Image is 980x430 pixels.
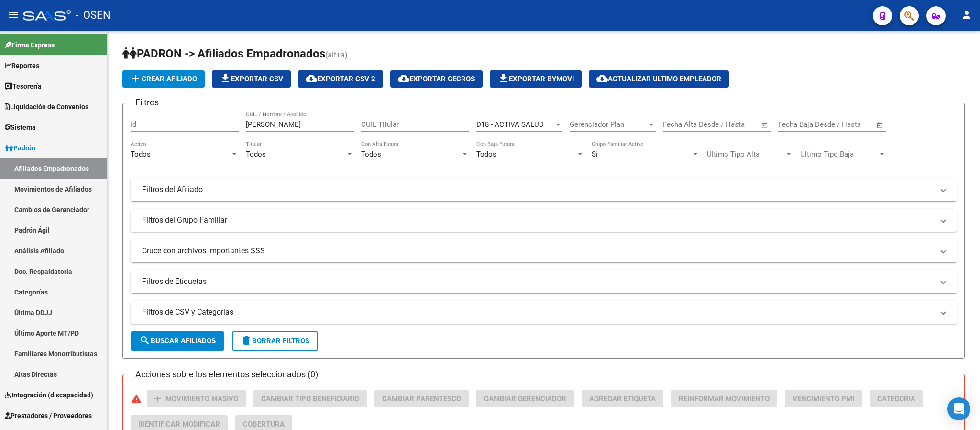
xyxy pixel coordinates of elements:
mat-expansion-panel-header: Filtros del Afiliado [131,178,957,201]
mat-icon: menu [8,9,19,21]
span: Crear Afiliado [130,75,197,83]
button: Borrar Filtros [232,331,318,351]
mat-icon: person [961,9,972,21]
span: Todos [246,150,266,158]
span: Reinformar Movimiento [679,395,770,403]
span: D18 - ACTIVA SALUD [476,120,544,129]
span: Exportar CSV 2 [306,75,375,83]
span: Borrar Filtros [241,337,309,345]
button: Open calendar [875,120,886,131]
button: Actualizar ultimo Empleador [589,70,729,88]
span: Cobertura [243,420,285,429]
span: Ultimo Tipo Baja [800,150,878,158]
mat-panel-title: Filtros de CSV y Categorias [142,307,934,317]
span: Gerenciador Plan [570,120,647,129]
div: Open Intercom Messenger [947,397,970,420]
mat-panel-title: Filtros del Grupo Familiar [142,215,934,226]
span: (alt+a) [325,50,348,59]
button: Reinformar Movimiento [671,390,777,407]
span: Sistema [5,122,36,133]
span: Categoria [877,395,915,403]
button: Open calendar [760,120,771,131]
button: Agregar Etiqueta [582,390,663,407]
mat-expansion-panel-header: Filtros de CSV y Categorias [131,301,957,324]
span: Tesorería [5,81,42,91]
button: Categoria [870,390,923,407]
span: Todos [131,150,151,158]
span: Identificar Modificar [138,420,220,429]
button: Cambiar Gerenciador [476,390,574,407]
span: Cambiar Tipo Beneficiario [261,395,359,403]
mat-icon: add [152,393,164,405]
span: Prestadores / Proveedores [5,410,92,421]
input: Start date [663,120,694,129]
mat-panel-title: Cruce con archivos importantes SSS [142,246,934,256]
button: Cambiar Parentesco [374,390,469,407]
span: Cambiar Gerenciador [484,395,566,403]
button: Crear Afiliado [122,70,205,88]
button: Buscar Afiliados [131,331,224,351]
mat-expansion-panel-header: Filtros de Etiquetas [131,270,957,293]
mat-icon: cloud_download [596,73,608,84]
mat-icon: add [130,73,142,84]
mat-icon: file_download [497,73,509,84]
mat-panel-title: Filtros del Afiliado [142,184,934,195]
span: Exportar Bymovi [497,75,574,83]
span: Ultimo Tipo Alta [707,150,784,158]
span: Actualizar ultimo Empleador [596,75,721,83]
mat-icon: cloud_download [398,73,409,84]
button: Movimiento Masivo [147,390,246,407]
span: Si [592,150,598,158]
span: Liquidación de Convenios [5,102,88,112]
mat-icon: search [139,335,151,346]
span: Exportar CSV [220,75,283,83]
span: Integración (discapacidad) [5,390,93,400]
button: Exportar Bymovi [490,70,582,88]
input: End date [818,120,864,129]
span: Todos [361,150,381,158]
mat-expansion-panel-header: Cruce con archivos importantes SSS [131,239,957,262]
mat-icon: warning [131,393,142,405]
mat-icon: file_download [220,73,231,84]
input: End date [703,120,749,129]
h3: Acciones sobre los elementos seleccionados (0) [131,368,323,381]
span: Firma Express [5,40,55,50]
button: Cambiar Tipo Beneficiario [253,390,367,407]
button: Exportar CSV 2 [298,70,383,88]
span: Todos [476,150,496,158]
span: Movimiento Masivo [165,395,238,403]
button: Exportar GECROS [390,70,483,88]
span: Buscar Afiliados [139,337,216,345]
span: Cambiar Parentesco [382,395,461,403]
span: - OSEN [76,5,110,26]
span: Reportes [5,60,39,71]
h3: Filtros [131,96,164,109]
button: Vencimiento PMI [785,390,862,407]
span: Agregar Etiqueta [589,395,656,403]
span: PADRON -> Afiliados Empadronados [122,47,325,60]
mat-expansion-panel-header: Filtros del Grupo Familiar [131,209,957,232]
input: Start date [778,120,809,129]
span: Exportar GECROS [398,75,475,83]
mat-icon: cloud_download [306,73,317,84]
mat-icon: delete [241,335,252,346]
span: Vencimiento PMI [793,395,854,403]
button: Exportar CSV [212,70,291,88]
mat-panel-title: Filtros de Etiquetas [142,276,934,287]
span: Padrón [5,143,35,153]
